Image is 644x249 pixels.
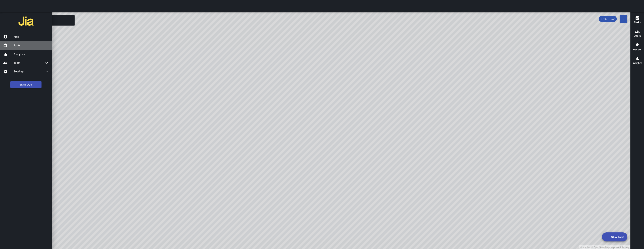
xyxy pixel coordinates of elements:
[634,34,641,38] h6: Users
[14,52,49,56] h6: Analytics
[18,14,34,29] img: jia-logo
[14,70,44,74] h6: Settings
[10,81,42,88] button: Sign Out
[634,20,641,24] h6: Tasks
[633,47,642,52] h6: Assets
[14,35,49,39] h6: Map
[14,61,44,65] h6: Team
[14,44,49,48] h6: Tasks
[632,61,642,65] h6: Insights
[602,232,627,241] button: New Task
